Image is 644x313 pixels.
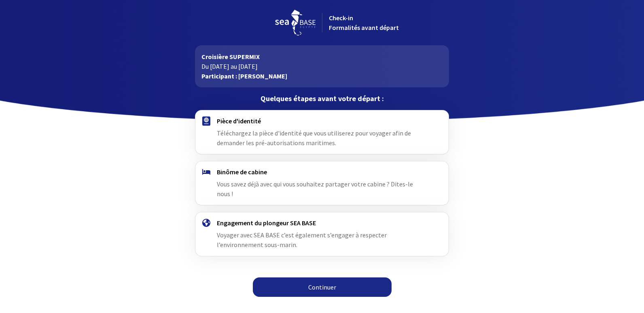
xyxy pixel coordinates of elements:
[202,169,210,175] img: binome.svg
[195,94,449,104] p: Quelques étapes avant votre départ :
[217,231,387,249] span: Voyager avec SEA BASE c’est également s’engager à respecter l’environnement sous-marin.
[201,61,442,71] p: Du [DATE] au [DATE]
[217,117,427,125] h4: Pièce d'identité
[201,71,442,81] p: Participant : [PERSON_NAME]
[201,52,442,61] p: Croisière SUPERMIX
[217,180,413,198] span: Vous savez déjà avec qui vous souhaitez partager votre cabine ? Dites-le nous !
[202,219,210,227] img: engagement.svg
[275,10,316,36] img: logo_seabase.svg
[217,129,411,147] span: Téléchargez la pièce d'identité que vous utiliserez pour voyager afin de demander les pré-autoris...
[217,219,427,227] h4: Engagement du plongeur SEA BASE
[329,14,399,32] span: Check-in Formalités avant départ
[217,168,427,176] h4: Binôme de cabine
[253,277,392,297] a: Continuer
[202,116,210,126] img: passport.svg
